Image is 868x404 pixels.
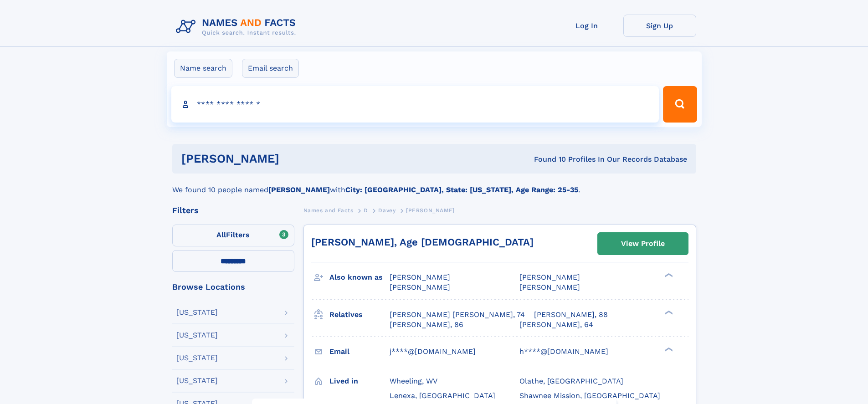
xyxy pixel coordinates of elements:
div: ❯ [663,346,673,352]
a: Davey [378,205,395,216]
span: Shawnee Mission, [GEOGRAPHIC_DATA] [519,391,660,400]
a: Log In [550,15,623,37]
div: [US_STATE] [176,377,218,384]
span: [PERSON_NAME] [406,207,455,214]
span: Wheeling, WV [390,377,437,385]
div: [US_STATE] [176,332,218,339]
span: [PERSON_NAME] [390,283,450,291]
a: Names and Facts [303,205,354,216]
span: D [364,207,368,214]
span: [PERSON_NAME] [519,283,580,291]
span: [PERSON_NAME] [519,273,580,281]
label: Filters [172,225,294,246]
span: [PERSON_NAME] [390,273,450,281]
a: Sign Up [623,15,696,37]
div: Filters [172,206,294,215]
label: Email search [242,59,299,78]
span: All [216,230,226,239]
a: [PERSON_NAME], 64 [519,320,593,330]
input: search input [171,86,659,123]
span: Davey [378,207,395,214]
img: Logo Names and Facts [172,15,303,39]
div: ❯ [663,309,673,315]
b: City: [GEOGRAPHIC_DATA], State: [US_STATE], Age Range: 25-35 [345,185,578,194]
h3: Also known as [329,270,390,285]
h3: Email [329,344,390,359]
h1: [PERSON_NAME] [181,153,407,164]
label: Name search [174,59,232,78]
div: [US_STATE] [176,309,218,316]
div: View Profile [621,233,665,254]
a: [PERSON_NAME] [PERSON_NAME], 74 [390,310,525,320]
a: View Profile [598,233,688,255]
a: D [364,205,368,216]
div: We found 10 people named with . [172,174,696,195]
span: Lenexa, [GEOGRAPHIC_DATA] [390,391,495,400]
div: Browse Locations [172,283,294,291]
div: ❯ [663,272,673,278]
a: [PERSON_NAME], 86 [390,320,463,330]
button: Search Button [663,86,697,123]
h3: Lived in [329,373,390,389]
b: [PERSON_NAME] [268,185,330,194]
div: Found 10 Profiles In Our Records Database [406,154,687,164]
a: [PERSON_NAME], Age [DEMOGRAPHIC_DATA] [311,236,534,248]
h3: Relatives [329,307,390,322]
div: [US_STATE] [176,354,218,362]
span: Olathe, [GEOGRAPHIC_DATA] [519,377,623,385]
a: [PERSON_NAME], 88 [534,310,608,320]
